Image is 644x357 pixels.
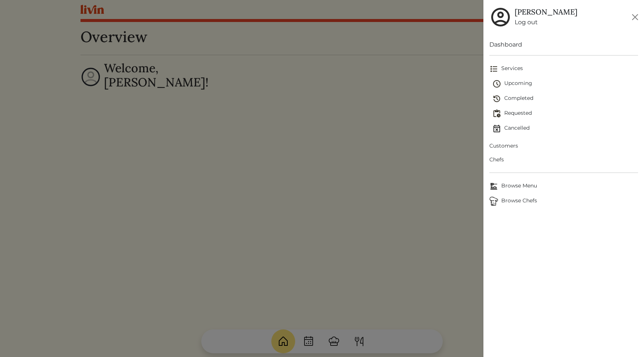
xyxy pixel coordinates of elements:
[492,124,501,133] img: event_cancelled-67e280bd0a9e072c26133efab016668ee6d7272ad66fa3c7eb58af48b074a3a4.svg
[489,61,638,76] a: Services
[489,182,498,191] img: Browse Menu
[492,79,501,88] img: schedule-fa401ccd6b27cf58db24c3bb5584b27dcd8bd24ae666a918e1c6b4ae8c451a22.svg
[489,64,498,73] img: format_list_bulleted-ebc7f0161ee23162107b508e562e81cd567eeab2455044221954b09d19068e74.svg
[492,124,638,133] span: Cancelled
[489,64,638,73] span: Services
[489,179,638,194] a: Browse MenuBrowse Menu
[492,94,638,103] span: Completed
[489,142,638,150] span: Customers
[489,182,638,191] span: Browse Menu
[492,109,501,118] img: pending_actions-fd19ce2ea80609cc4d7bbea353f93e2f363e46d0f816104e4e0650fdd7f915cf.svg
[489,6,512,28] img: user_account-e6e16d2ec92f44fc35f99ef0dc9cddf60790bfa021a6ecb1c896eb5d2907b31c.svg
[492,109,638,118] span: Requested
[492,121,638,136] a: Cancelled
[489,197,638,206] span: Browse Chefs
[515,18,577,27] a: Log out
[492,91,638,106] a: Completed
[492,79,638,88] span: Upcoming
[492,94,501,103] img: history-2b446bceb7e0f53b931186bf4c1776ac458fe31ad3b688388ec82af02103cd45.svg
[492,106,638,121] a: Requested
[489,139,638,153] a: Customers
[489,153,638,167] a: Chefs
[489,194,638,209] a: ChefsBrowse Chefs
[629,11,641,23] button: Close
[492,76,638,91] a: Upcoming
[489,197,498,206] img: Browse Chefs
[515,7,577,16] h5: [PERSON_NAME]
[489,40,638,49] a: Dashboard
[489,156,638,164] span: Chefs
